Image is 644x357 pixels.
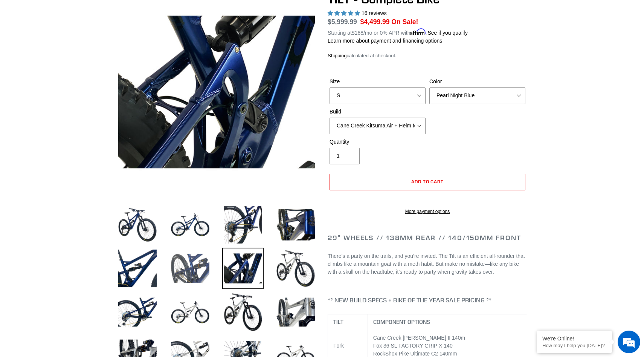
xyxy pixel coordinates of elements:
img: Load image into Gallery viewer, TILT - Complete Bike [222,204,264,245]
span: Affirm [410,29,426,35]
p: There’s a party on the trails, and you’re invited. The Tilt is an efficient all-rounder that clim... [328,252,527,276]
span: We're online! [44,95,104,171]
img: Load image into Gallery viewer, TILT - Complete Bike [117,248,158,289]
label: Quantity [330,138,426,146]
span: 5.00 stars [328,10,362,16]
img: d_696896380_company_1647369064580_696896380 [24,38,43,57]
div: Navigation go back [8,41,20,53]
img: Load image into Gallery viewer, TILT - Complete Bike [222,291,264,333]
label: Build [330,108,426,116]
button: Add to cart [330,174,525,190]
textarea: Type your message and hit 'Enter' [4,206,143,232]
a: See if you qualify - Learn more about Affirm Financing (opens in modal) [427,30,468,36]
label: Color [429,78,525,86]
h2: 29" Wheels // 138mm Rear // 140/150mm Front [328,234,527,242]
img: Load image into Gallery viewer, TILT - Complete Bike [275,248,316,289]
img: Load image into Gallery viewer, TILT - Complete Bike [275,291,316,333]
p: Starting at /mo or 0% APR with . [328,27,468,37]
span: $188 [352,30,363,36]
img: Load image into Gallery viewer, TILT - Complete Bike [222,248,264,289]
span: Add to cart [411,179,444,184]
h4: ** NEW BUILD SPECS + BIKE OF THE YEAR SALE PRICING ** [328,297,527,304]
s: $5,999.99 [328,18,357,26]
a: More payment options [330,208,525,215]
th: TILT [328,314,368,330]
span: 16 reviews [362,10,387,16]
p: How may I help you today? [542,343,606,348]
span: $4,499.99 [360,18,390,26]
a: Learn more about payment and financing options [328,38,442,44]
img: Load image into Gallery viewer, TILT - Complete Bike [169,291,211,333]
div: calculated at checkout. [328,52,527,60]
img: Load image into Gallery viewer, TILT - Complete Bike [117,204,158,245]
img: Load image into Gallery viewer, TILT - Complete Bike [169,248,211,289]
span: On Sale! [391,17,418,27]
th: COMPONENT OPTIONS [368,314,527,330]
img: Load image into Gallery viewer, TILT - Complete Bike [117,291,158,333]
div: Minimize live chat window [124,4,142,22]
label: Size [330,78,426,86]
img: Load image into Gallery viewer, TILT - Complete Bike [275,204,316,245]
img: Load image into Gallery viewer, TILT - Complete Bike [169,204,211,245]
div: Chat with us now [50,42,138,52]
div: We're Online! [542,336,606,342]
a: Shipping [328,53,347,59]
